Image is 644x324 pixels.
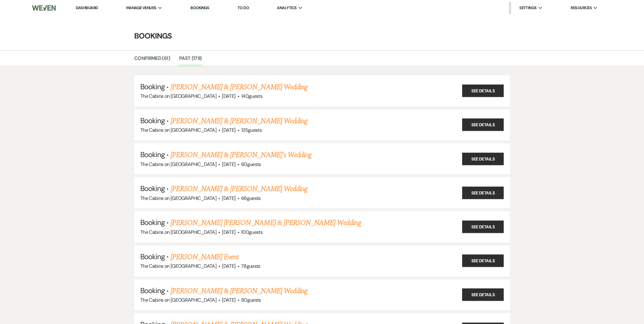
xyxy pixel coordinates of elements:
[140,229,216,235] span: The Cabins on [GEOGRAPHIC_DATA]
[140,195,216,201] span: The Cabins on [GEOGRAPHIC_DATA]
[140,82,165,91] span: Booking
[171,183,307,194] a: [PERSON_NAME] & [PERSON_NAME] Wedding
[462,85,504,97] a: See Details
[241,195,261,201] span: 66 guests
[462,220,504,233] a: See Details
[140,150,165,159] span: Booking
[126,5,156,11] span: Manage Venues
[222,93,235,99] span: [DATE]
[140,93,216,99] span: The Cabins on [GEOGRAPHIC_DATA]
[140,297,216,303] span: The Cabins on [GEOGRAPHIC_DATA]
[171,149,312,160] a: [PERSON_NAME] & [PERSON_NAME]'s Wedding
[171,252,239,263] a: [PERSON_NAME] Event
[277,5,296,11] span: Analytics
[519,5,537,11] span: Settings
[134,54,170,66] a: Confirmed (61)
[462,289,504,301] a: See Details
[140,161,216,168] span: The Cabins on [GEOGRAPHIC_DATA]
[140,286,165,295] span: Booking
[171,116,307,127] a: [PERSON_NAME] & [PERSON_NAME] Wedding
[241,93,262,99] span: 140 guests
[222,161,235,168] span: [DATE]
[140,184,165,193] span: Booking
[222,127,235,133] span: [DATE]
[222,297,235,303] span: [DATE]
[571,5,592,11] span: Resources
[171,82,307,93] a: [PERSON_NAME] & [PERSON_NAME] Wedding
[140,263,216,269] span: The Cabins on [GEOGRAPHIC_DATA]
[241,297,261,303] span: 80 guests
[190,5,209,11] a: Bookings
[171,285,307,296] a: [PERSON_NAME] & [PERSON_NAME] Wedding
[222,195,235,201] span: [DATE]
[76,5,98,10] a: Dashboard
[462,255,504,267] a: See Details
[462,153,504,165] a: See Details
[140,127,216,133] span: The Cabins on [GEOGRAPHIC_DATA]
[102,31,542,41] h4: Bookings
[171,217,361,228] a: [PERSON_NAME] [PERSON_NAME] & [PERSON_NAME] Wedding
[237,5,249,10] a: To Do
[140,116,165,125] span: Booking
[222,263,235,269] span: [DATE]
[462,119,504,131] a: See Details
[222,229,235,235] span: [DATE]
[241,161,261,168] span: 60 guests
[241,127,262,133] span: 135 guests
[32,2,56,14] img: Weven Logo
[140,252,165,261] span: Booking
[241,229,263,235] span: 100 guests
[179,54,202,66] a: Past (179)
[241,263,260,269] span: 78 guests
[140,218,165,227] span: Booking
[462,186,504,199] a: See Details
